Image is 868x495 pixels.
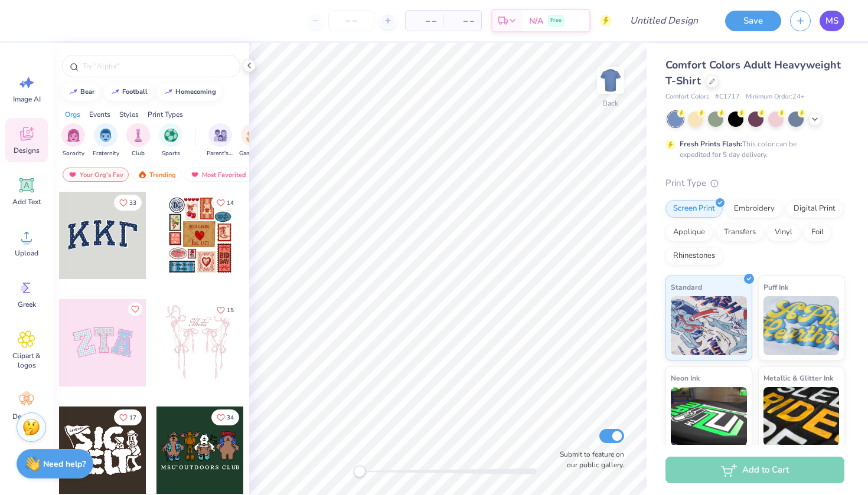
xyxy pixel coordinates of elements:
input: – – [328,10,374,31]
span: Minimum Order: 24 + [746,92,805,102]
div: Digital Print [786,200,843,218]
button: filter button [239,123,266,158]
span: Greek [18,300,36,309]
div: filter for Game Day [239,123,266,158]
img: trend_line.gif [68,88,78,96]
span: 17 [129,415,136,421]
span: Neon Ink [671,372,700,384]
button: filter button [159,123,182,158]
div: filter for Sports [159,123,182,158]
span: Sports [162,149,180,158]
div: Accessibility label [354,466,366,477]
span: 33 [129,200,136,206]
img: Fraternity Image [99,129,112,142]
div: Styles [119,109,139,120]
span: Game Day [239,149,266,158]
span: Sorority [63,149,84,158]
span: – – [413,15,436,27]
button: Save [725,11,781,31]
img: Back [599,68,622,92]
input: Untitled Design [621,9,707,32]
strong: Fresh Prints Flash: [680,139,742,149]
button: Like [114,409,142,425]
img: Sports Image [164,129,178,142]
img: Sorority Image [67,129,80,142]
span: Free [550,17,562,25]
span: Comfort Colors [665,92,709,102]
img: trend_line.gif [110,88,120,96]
span: 14 [227,200,234,206]
div: filter for Club [126,123,150,158]
button: filter button [207,123,234,158]
img: Club Image [132,129,145,142]
span: Puff Ink [763,281,788,293]
span: Image AI [13,94,41,104]
img: Metallic & Glitter Ink [763,387,840,446]
div: Vinyl [767,224,800,241]
img: most_fav.gif [68,171,77,179]
div: Foil [804,224,831,241]
span: MS [825,14,838,28]
strong: Need help? [43,458,86,470]
div: Print Type [665,176,844,190]
img: trend_line.gif [164,88,173,96]
button: homecoming [157,83,221,101]
div: Orgs [65,109,80,120]
img: Neon Ink [671,387,747,446]
span: # C1717 [715,92,740,102]
img: Standard [671,296,747,355]
span: Decorate [12,412,41,421]
div: Applique [665,224,713,241]
a: MS [820,11,844,31]
span: 34 [227,415,234,421]
div: Most Favorited [185,168,252,182]
span: 15 [227,307,234,313]
div: Transfers [716,224,763,241]
div: Screen Print [665,200,723,218]
button: filter button [61,123,85,158]
img: Puff Ink [763,296,840,355]
div: filter for Parent's Weekend [207,123,234,158]
span: Comfort Colors Adult Heavyweight T-Shirt [665,58,841,88]
img: trending.gif [138,171,147,179]
button: Like [211,302,239,318]
button: bear [62,83,100,101]
div: Back [603,98,618,109]
span: Fraternity [93,149,119,158]
button: Like [211,409,239,425]
input: Try "Alpha" [81,60,233,72]
button: filter button [93,123,119,158]
div: Print Types [148,109,183,120]
div: filter for Fraternity [93,123,119,158]
div: bear [80,88,94,95]
img: most_fav.gif [190,171,200,179]
div: Your Org's Fav [63,168,129,182]
button: Like [128,302,142,316]
img: Game Day Image [246,129,260,142]
div: Rhinestones [665,247,723,265]
span: Metallic & Glitter Ink [763,372,833,384]
div: football [122,88,148,95]
span: Clipart & logos [7,351,46,370]
div: Trending [132,168,181,182]
span: Upload [15,248,38,258]
button: Like [211,195,239,211]
span: Standard [671,281,702,293]
div: filter for Sorority [61,123,85,158]
button: football [104,83,153,101]
button: Like [114,195,142,211]
span: Designs [14,146,40,155]
span: N/A [529,15,543,27]
img: Parent's Weekend Image [214,129,227,142]
label: Submit to feature on our public gallery. [553,449,624,470]
button: filter button [126,123,150,158]
span: – – [451,15,474,27]
span: Add Text [12,197,41,206]
div: Events [89,109,110,120]
div: Embroidery [726,200,782,218]
span: Club [132,149,145,158]
div: homecoming [175,88,216,95]
span: Parent's Weekend [207,149,234,158]
div: This color can be expedited for 5 day delivery. [680,139,825,160]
